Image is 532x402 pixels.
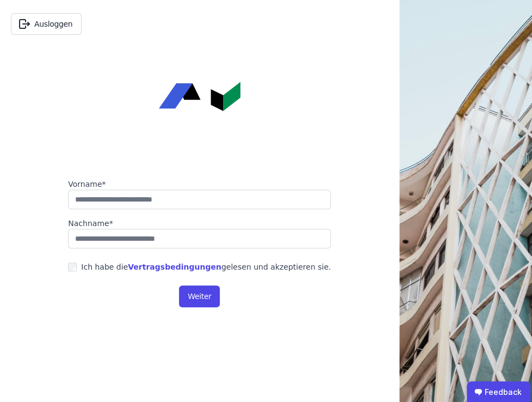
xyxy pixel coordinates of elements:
label: Vorname* [68,179,331,190]
a: Vertragsbedingungen [128,263,221,271]
button: Weiter [179,285,220,307]
label: Nachname* [68,218,331,229]
div: Ich habe die gelesen und akzeptieren sie. [81,261,331,272]
img: Concular [159,82,240,111]
button: Ausloggen [11,13,82,35]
